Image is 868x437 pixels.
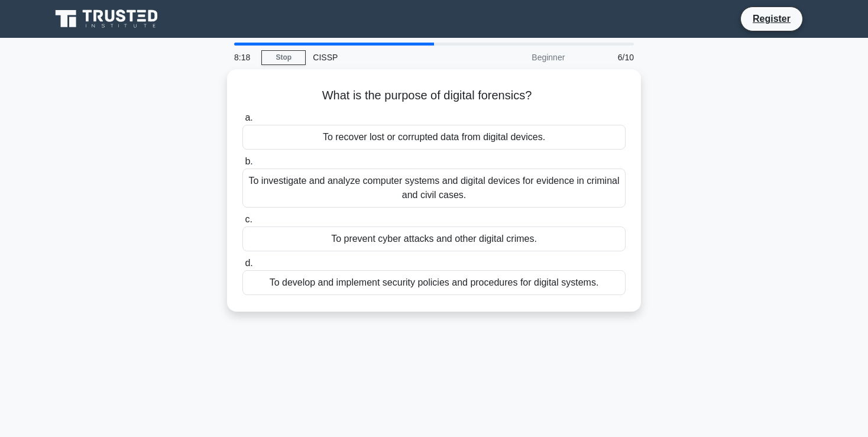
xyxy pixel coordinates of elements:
div: Beginner [468,46,572,69]
span: a. [245,112,252,122]
a: Stop [261,50,306,65]
div: 8:18 [227,46,261,69]
div: To develop and implement security policies and procedures for digital systems. [242,270,626,295]
span: b. [245,156,252,166]
span: d. [245,258,252,268]
div: To prevent cyber attacks and other digital crimes. [242,226,626,251]
span: c. [245,214,252,224]
div: 6/10 [572,46,641,69]
div: To recover lost or corrupted data from digital devices. [242,125,626,150]
a: Register [746,11,798,26]
div: CISSP [306,46,468,69]
div: To investigate and analyze computer systems and digital devices for evidence in criminal and civi... [242,169,626,208]
h5: What is the purpose of digital forensics? [241,88,627,103]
